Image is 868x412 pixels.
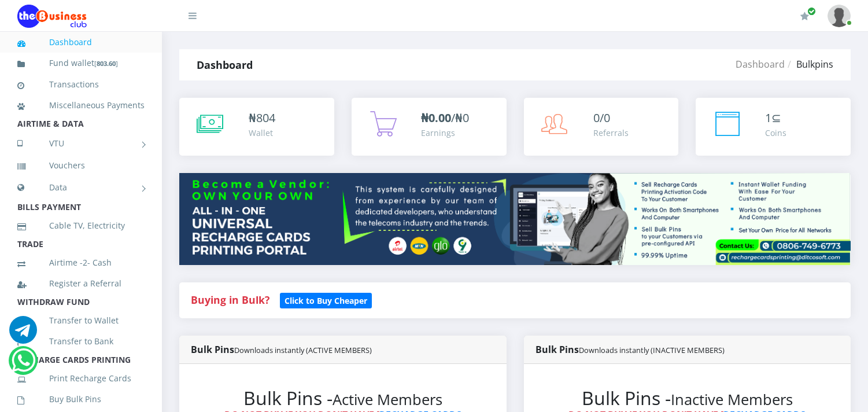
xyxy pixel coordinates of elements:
[12,355,35,374] a: Chat for support
[828,5,851,27] img: User
[17,212,145,239] a: Cable TV, Electricity
[593,110,610,126] span: 0/0
[671,389,793,410] small: Inactive Members
[800,12,809,21] i: Renew/Upgrade Subscription
[579,345,725,355] small: Downloads instantly (INACTIVE MEMBERS)
[17,92,145,119] a: Miscellaneous Payments
[9,325,37,344] a: Chat for support
[234,345,372,355] small: Downloads instantly (ACTIVE MEMBERS)
[17,29,145,56] a: Dashboard
[191,293,269,307] strong: Buying in Bulk?
[17,173,145,202] a: Data
[524,98,679,156] a: 0/0 Referrals
[17,365,145,392] a: Print Recharge Cards
[765,110,771,126] span: 1
[256,110,275,126] span: 804
[17,307,145,334] a: Transfer to Wallet
[421,127,469,139] div: Earnings
[547,387,828,409] h2: Bulk Pins -
[17,328,145,355] a: Transfer to Bank
[17,50,145,77] a: Fund wallet[803.60]
[97,59,116,68] b: 803.60
[765,109,786,127] div: ⊆
[17,5,87,28] img: Logo
[593,127,629,139] div: Referrals
[421,110,451,126] b: ₦0.00
[765,127,786,139] div: Coins
[285,295,367,306] b: Click to Buy Cheaper
[280,293,372,307] a: Click to Buy Cheaper
[94,59,118,68] small: [ ]
[17,249,145,276] a: Airtime -2- Cash
[736,58,785,71] a: Dashboard
[535,343,725,356] strong: Bulk Pins
[197,58,253,72] strong: Dashboard
[352,98,507,156] a: ₦0.00/₦0 Earnings
[17,270,145,297] a: Register a Referral
[179,173,851,265] img: multitenant_rcp.png
[17,152,145,179] a: Vouchers
[333,389,442,410] small: Active Members
[249,109,275,127] div: ₦
[17,129,145,158] a: VTU
[191,343,372,356] strong: Bulk Pins
[807,7,816,16] span: Renew/Upgrade Subscription
[179,98,334,156] a: ₦804 Wallet
[785,57,833,71] li: Bulkpins
[17,71,145,98] a: Transactions
[202,387,483,409] h2: Bulk Pins -
[249,127,275,139] div: Wallet
[421,110,469,126] span: /₦0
